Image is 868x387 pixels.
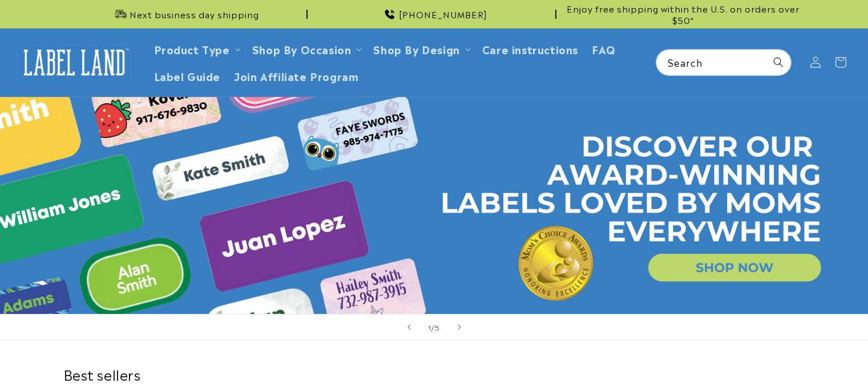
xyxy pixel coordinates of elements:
[428,321,431,333] span: 1
[154,41,230,57] a: Product Type
[397,315,422,340] button: Previous slide
[561,3,805,25] span: Enjoy free shipping within the U.S. on orders over $50*
[252,42,352,55] span: Shop By Occasion
[373,41,459,57] a: Shop By Design
[147,35,245,62] summary: Product Type
[17,45,131,80] img: Label Land
[366,35,475,62] summary: Shop By Design
[399,9,487,20] span: [PHONE_NUMBER]
[766,50,791,75] button: Search
[147,62,228,89] a: Label Guide
[482,42,578,55] span: Care instructions
[435,321,440,333] span: 5
[447,315,472,340] button: Next slide
[227,62,365,89] a: Join Affiliate Program
[154,69,221,82] span: Label Guide
[585,35,623,62] a: FAQ
[130,9,259,20] span: Next business day shipping
[475,35,585,62] a: Care instructions
[13,41,136,84] a: Label Land
[234,69,358,82] span: Join Affiliate Program
[63,365,805,383] h2: Best sellers
[431,321,435,333] span: /
[592,42,616,55] span: FAQ
[245,35,367,62] summary: Shop By Occasion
